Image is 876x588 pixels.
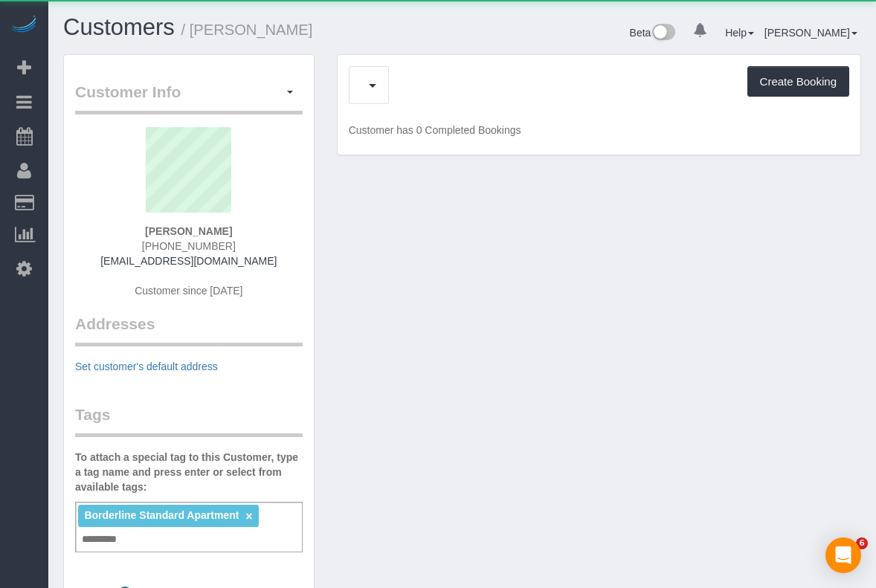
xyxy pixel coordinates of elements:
legend: Customer Info [75,81,303,114]
a: [EMAIL_ADDRESS][DOMAIN_NAME] [100,255,277,267]
img: New interface [651,24,675,43]
a: Help [725,27,754,39]
a: Set customer's default address [75,361,218,372]
img: Automaid Logo [9,15,39,36]
span: Customer since [DATE] [135,285,242,297]
strong: [PERSON_NAME] [145,225,232,237]
a: × [245,510,252,523]
p: Customer has 0 Completed Bookings [349,123,849,138]
a: Beta [630,27,676,39]
span: [PHONE_NUMBER] [142,240,236,252]
legend: Tags [75,404,303,437]
a: [PERSON_NAME] [764,27,857,39]
div: Open Intercom Messenger [825,537,861,573]
span: 6 [856,537,868,549]
label: To attach a special tag to this Customer, type a tag name and press enter or select from availabl... [75,450,303,494]
span: Borderline Standard Apartment [84,509,239,521]
a: Customers [63,14,175,40]
button: Create Booking [747,66,849,97]
small: / [PERSON_NAME] [181,22,313,38]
